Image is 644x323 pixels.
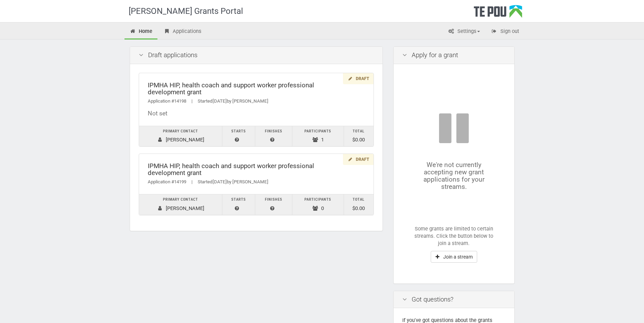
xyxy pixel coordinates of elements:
[394,47,514,64] div: Apply for a grant
[139,194,222,215] td: [PERSON_NAME]
[292,126,344,146] td: 1
[292,194,344,215] td: 0
[296,196,340,203] div: Participants
[148,98,365,105] div: Application #14198 Started by [PERSON_NAME]
[343,154,373,165] div: Draft
[414,225,493,247] p: Some grants are limited to certain streams. Click the button below to join a stream.
[344,126,373,146] td: $0.00
[344,194,373,215] td: $0.00
[143,196,218,203] div: Primary contact
[213,98,227,104] span: [DATE]
[213,179,227,184] span: [DATE]
[226,128,251,135] div: Starts
[226,196,251,203] div: Starts
[139,126,222,146] td: [PERSON_NAME]
[414,111,493,191] div: We're not currently accepting new grant applications for your streams.
[486,24,524,40] a: Sign out
[186,179,198,184] span: |
[130,47,383,64] div: Draft applications
[431,251,477,263] button: Join a stream
[124,24,158,40] a: Home
[259,128,289,135] div: Finishes
[296,128,340,135] div: Participants
[158,24,207,40] a: Applications
[347,196,370,203] div: Total
[474,5,522,22] div: Te Pou Logo
[148,82,365,96] div: IPMHA HIP, health coach and support worker professional development grant
[148,163,365,177] div: IPMHA HIP, health coach and support worker professional development grant
[148,110,365,117] div: Not set
[259,196,289,203] div: Finishes
[148,178,365,186] div: Application #14199 Started by [PERSON_NAME]
[347,128,370,135] div: Total
[186,98,198,104] span: |
[343,73,373,85] div: Draft
[443,24,485,40] a: Settings
[394,291,514,308] div: Got questions?
[143,128,218,135] div: Primary contact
